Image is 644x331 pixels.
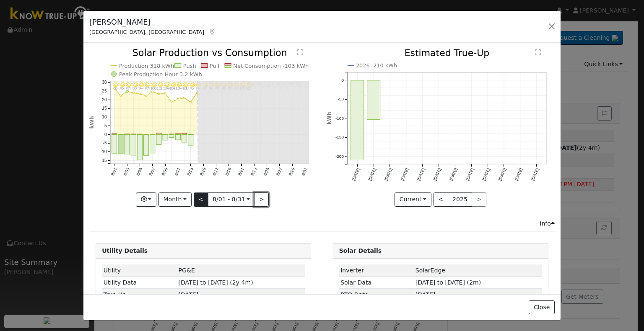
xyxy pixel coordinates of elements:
[131,87,139,90] p: 90°
[199,167,207,177] text: 8/15
[102,115,107,120] text: 10
[164,92,166,94] circle: onclick=""
[190,102,192,103] circle: onclick=""
[298,49,304,56] text: 
[188,87,197,90] p: 98°
[123,167,130,177] text: 8/03
[119,63,174,69] text: Production 318 kWh
[176,134,181,135] rect: onclick=""
[148,167,156,177] text: 8/07
[137,87,145,90] p: 94°
[449,167,458,181] text: [DATE]
[110,167,118,177] text: 8/01
[150,87,158,90] p: 100°
[465,167,475,181] text: [DATE]
[150,135,155,153] rect: onclick=""
[415,267,445,274] span: ID: 4666126, authorized: 07/03/25
[118,135,123,154] rect: onclick=""
[335,135,344,140] text: -150
[102,106,107,111] text: 15
[176,135,181,140] rect: onclick=""
[275,167,283,177] text: 8/27
[208,28,216,35] a: Map
[89,17,216,28] h5: [PERSON_NAME]
[104,132,107,137] text: 0
[367,167,377,181] text: [DATE]
[263,167,270,177] text: 8/25
[540,219,555,228] div: Info
[416,167,426,181] text: [DATE]
[89,116,95,129] text: kWh
[145,82,150,87] i: 8/06 - Clear
[171,82,176,87] i: 8/10 - Clear
[125,135,130,154] rect: onclick=""
[158,93,160,95] circle: onclick=""
[339,247,382,254] strong: Solar Details
[169,135,174,138] rect: onclick=""
[367,80,380,120] rect: onclick=""
[114,87,115,89] circle: onclick=""
[481,167,491,181] text: [DATE]
[118,87,127,90] p: 96°
[174,167,181,177] text: 8/11
[158,192,192,207] button: Month
[161,167,169,177] text: 8/09
[177,289,305,301] td: [DATE]
[132,48,287,59] text: Solar Production vs Consumption
[102,98,107,102] text: 20
[335,154,344,159] text: -200
[135,167,143,177] text: 8/05
[208,192,255,207] button: 8/01 - 8/31
[400,167,409,181] text: [DATE]
[182,87,190,90] p: 101°
[288,167,296,177] text: 8/29
[303,87,311,90] p: °
[341,78,344,82] text: 0
[339,264,414,277] td: Inverter
[183,82,188,87] i: 8/12 - Clear
[126,90,128,92] circle: onclick=""
[144,87,152,90] p: 97°
[112,135,117,154] rect: onclick=""
[514,167,523,181] text: [DATE]
[156,87,165,90] p: 102°
[210,63,219,69] text: Pull
[177,82,182,87] i: 8/11 - Clear
[356,62,397,69] text: 2026 -210 kWh
[225,167,232,177] text: 8/19
[176,87,184,90] p: 104°
[101,158,107,163] text: -15
[250,167,257,177] text: 8/23
[415,291,436,298] span: [DATE]
[156,133,161,135] rect: onclick=""
[182,133,187,135] rect: onclick=""
[156,135,161,145] rect: onclick=""
[383,167,393,181] text: [DATE]
[338,97,344,102] text: -50
[187,167,194,177] text: 8/13
[158,82,163,87] i: 8/08 - Clear
[101,150,107,154] text: -10
[194,192,208,207] button: <
[144,135,149,156] rect: onclick=""
[102,277,177,289] td: Utility Data
[163,87,171,90] p: 104°
[151,82,156,87] i: 8/07 - Clear
[102,289,177,301] td: True-Up
[132,82,138,87] i: 8/04 - Clear
[529,300,554,315] button: Close
[184,97,185,99] circle: onclick=""
[112,134,117,135] rect: onclick=""
[237,167,245,177] text: 8/21
[404,48,489,58] text: Estimated True-Up
[120,82,125,87] i: 8/02 - Clear
[498,167,507,181] text: [DATE]
[125,87,133,90] p: 97°
[131,135,136,156] rect: onclick=""
[112,87,120,90] p: 98°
